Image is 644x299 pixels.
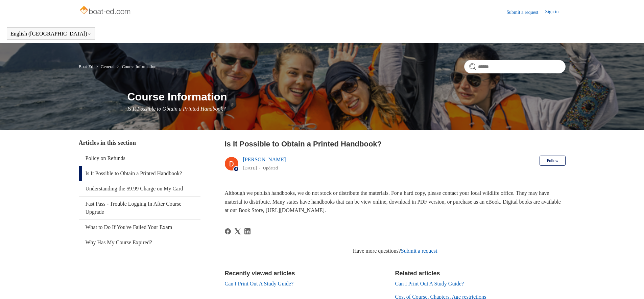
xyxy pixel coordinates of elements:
[540,156,565,166] button: Follow Article
[79,64,95,69] li: Boat-Ed
[464,60,566,73] input: Search
[10,31,91,37] button: English ([GEOGRAPHIC_DATA])
[79,235,200,250] a: Why Has My Course Expired?
[395,269,566,278] h2: Related articles
[243,165,257,170] time: 03/01/2024, 12:23
[79,197,200,220] a: Fast Pass - Trouble Logging In After Course Upgrade
[263,165,278,170] li: Updated
[122,64,157,69] a: Course Information
[225,190,561,213] span: Although we publish handbooks, we do not stock or distribute the materials. For a hard copy, plea...
[225,138,566,149] h2: Is It Possible to Obtain a Printed Handbook?
[79,151,200,166] a: Policy on Refunds
[244,228,251,234] a: LinkedIn
[225,228,231,234] svg: Share this page on Facebook
[225,281,294,286] a: Can I Print Out A Study Guide?
[127,89,566,105] h1: Course Information
[506,9,545,16] a: Submit a request
[225,228,231,234] a: Facebook
[235,228,241,234] a: X Corp
[395,281,464,286] a: Can I Print Out A Study Guide?
[101,64,115,69] a: General
[545,8,565,16] a: Sign in
[127,106,226,112] span: Is It Possible to Obtain a Printed Handbook?
[235,228,241,234] svg: Share this page on X Corp
[244,228,251,234] svg: Share this page on LinkedIn
[94,64,116,69] li: General
[79,139,136,146] span: Articles in this section
[225,247,566,255] div: Have more questions?
[79,181,200,196] a: Understanding the $9.99 Charge on My Card
[79,220,200,235] a: What to Do If You've Failed Your Exam
[225,269,388,278] h2: Recently viewed articles
[116,64,157,69] li: Course Information
[79,64,93,69] a: Boat-Ed
[401,248,437,254] a: Submit a request
[79,166,200,181] a: Is It Possible to Obtain a Printed Handbook?
[79,4,133,18] img: Boat-Ed Help Center home page
[243,157,286,162] a: [PERSON_NAME]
